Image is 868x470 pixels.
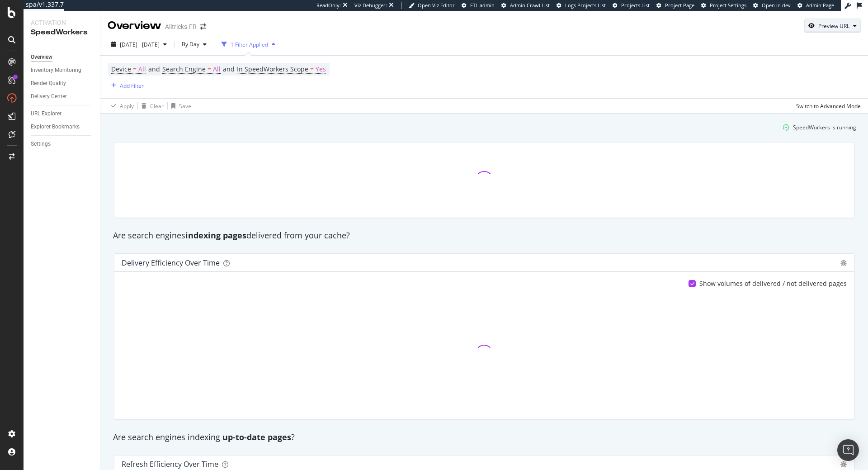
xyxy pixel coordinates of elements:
[120,82,144,90] div: Add Filter
[231,41,268,48] div: 1 Filter Applied
[753,2,791,9] a: Open in dev
[222,432,291,442] strong: up-to-date pages
[213,63,221,76] span: All
[122,258,220,267] div: Delivery Efficiency over time
[108,99,134,113] button: Apply
[316,63,326,76] span: Yes
[148,65,160,73] span: and
[165,22,197,31] div: Alltricks-FR
[31,66,94,75] a: Inventory Monitoring
[409,2,455,9] a: Open Viz Editor
[120,102,134,110] div: Apply
[510,2,550,9] span: Admin Crawl List
[168,99,191,113] button: Save
[818,22,849,30] div: Preview URL
[470,2,495,9] span: FTL admin
[796,102,861,110] div: Switch to Advanced Mode
[418,2,455,9] span: Open Viz Editor
[310,65,314,73] span: =
[501,2,550,9] a: Admin Crawl List
[31,52,52,62] div: Overview
[179,102,191,110] div: Save
[108,18,161,33] div: Overview
[31,27,93,38] div: SpeedWorkers
[237,65,308,73] span: In SpeedWorkers Scope
[613,2,650,9] a: Projects List
[462,2,495,9] a: FTL admin
[665,2,694,9] span: Project Page
[354,2,387,9] div: Viz Debugger:
[31,139,51,149] div: Settings
[122,460,218,469] div: Refresh Efficiency over time
[565,2,606,9] span: Logs Projects List
[837,439,859,461] div: Open Intercom Messenger
[557,2,606,9] a: Logs Projects List
[31,66,81,75] div: Inventory Monitoring
[111,65,131,73] span: Device
[133,65,137,73] span: =
[208,65,211,73] span: =
[31,79,66,88] div: Render Quality
[793,99,861,113] button: Switch to Advanced Mode
[162,65,206,73] span: Search Engine
[178,37,210,52] button: By Day
[804,19,861,33] button: Preview URL
[108,230,860,242] div: Are search engines delivered from your cache?
[31,18,93,27] div: Activation
[31,52,94,62] a: Overview
[797,2,834,9] a: Admin Page
[840,461,847,467] div: bug
[31,139,94,149] a: Settings
[120,41,160,48] span: [DATE] - [DATE]
[31,92,94,101] a: Delivery Center
[806,2,834,9] span: Admin Page
[150,102,164,110] div: Clear
[762,2,791,9] span: Open in dev
[840,260,847,266] div: bug
[138,99,164,113] button: Clear
[656,2,694,9] a: Project Page
[31,92,67,101] div: Delivery Center
[138,63,146,76] span: All
[200,24,206,30] div: arrow-right-arrow-left
[31,122,94,132] a: Explorer Bookmarks
[31,109,94,119] a: URL Explorer
[710,2,746,9] span: Project Settings
[793,123,856,131] div: SpeedWorkers is running
[31,109,61,119] div: URL Explorer
[108,80,144,91] button: Add Filter
[701,2,746,9] a: Project Settings
[108,37,170,52] button: [DATE] - [DATE]
[31,122,80,132] div: Explorer Bookmarks
[178,40,199,48] span: By Day
[31,79,94,88] a: Render Quality
[108,432,860,443] div: Are search engines indexing ?
[621,2,650,9] span: Projects List
[316,2,341,9] div: ReadOnly:
[223,65,235,73] span: and
[218,37,279,52] button: 1 Filter Applied
[185,230,246,241] strong: indexing pages
[699,279,847,288] div: Show volumes of delivered / not delivered pages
